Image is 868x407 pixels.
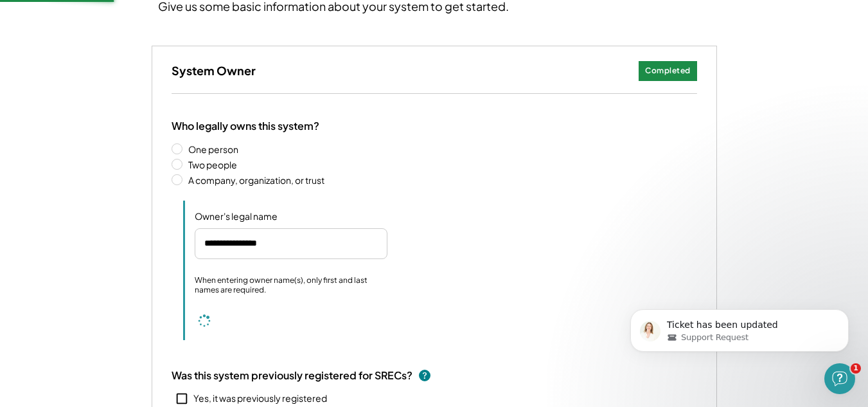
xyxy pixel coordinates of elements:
div: Yes, it was previously registered [193,392,327,405]
h3: System Owner [172,63,256,78]
div: Completed [645,66,691,77]
div: When entering owner name(s), only first and last names are required. [195,275,387,295]
span: 1 [851,363,861,374]
label: One person [184,145,697,154]
iframe: Intercom live chat [824,363,855,394]
div: Who legally owns this system? [172,120,319,133]
div: Was this system previously registered for SRECs? [172,368,412,383]
iframe: Intercom notifications message [611,282,868,372]
label: Two people [184,160,697,169]
label: A company, organization, or trust [184,176,697,185]
h5: Owner's legal name [195,210,323,223]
